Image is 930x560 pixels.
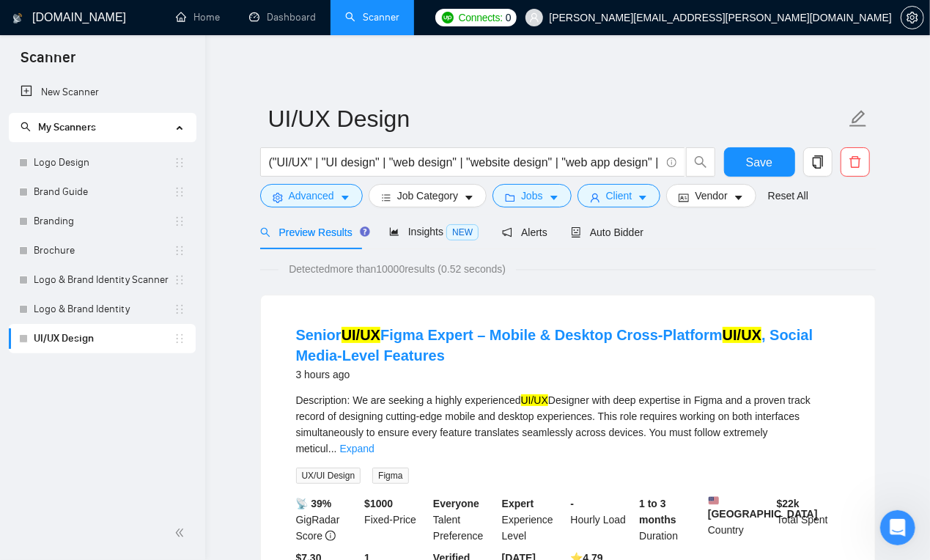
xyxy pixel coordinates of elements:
[502,227,512,237] span: notification
[361,495,430,544] div: Fixed-Price
[687,155,715,169] span: search
[229,6,257,34] button: Expand window
[397,188,458,204] span: Job Category
[34,148,174,177] a: Logo Design
[176,11,220,23] a: homeHome
[9,47,87,78] span: Scanner
[296,498,332,509] b: 📡 39%
[521,394,548,406] mark: UI/UX
[293,495,362,544] div: GigRadar Score
[278,261,516,277] span: Detected more than 10000 results (0.52 seconds)
[499,495,568,544] div: Experience Level
[502,226,547,238] span: Alerts
[249,11,316,23] a: dashboardDashboard
[746,153,772,172] span: Save
[296,392,840,457] div: Description: We are seeking a highly experienced Designer with deep expertise in Figma and a prov...
[340,192,350,203] span: caret-down
[590,192,600,203] span: user
[901,12,923,23] span: setting
[9,148,196,177] li: Logo Design
[273,192,283,203] span: setting
[372,468,408,484] span: Figma
[686,147,715,177] button: search
[709,495,719,506] img: 🇺🇸
[666,184,756,207] button: idcardVendorcaret-down
[34,207,174,236] a: Branding
[296,366,840,383] div: 3 hours ago
[679,192,689,203] span: idcard
[768,188,808,204] a: Reset All
[880,510,915,545] iframe: Intercom live chat
[734,192,744,203] span: caret-down
[724,147,795,177] button: Save
[389,226,479,237] span: Insights
[174,157,185,169] span: holder
[577,184,661,207] button: userClientcaret-down
[636,495,705,544] div: Duration
[695,188,727,204] span: Vendor
[9,78,196,107] li: New Scanner
[174,333,185,345] span: holder
[296,468,361,484] span: UX/UI Design
[34,324,174,353] a: UI/UX Design
[260,227,270,237] span: search
[667,158,676,167] span: info-circle
[571,498,575,509] b: -
[174,274,185,286] span: holder
[9,265,196,295] li: Logo & Brand Identity Scanner
[442,12,454,23] img: upwork-logo.png
[549,192,559,203] span: caret-down
[708,495,818,520] b: [GEOGRAPHIC_DATA]
[506,10,512,26] span: 0
[174,215,185,227] span: holder
[296,327,813,364] a: SeniorUI/UXFigma Expert – Mobile & Desktop Cross-PlatformUI/UX, Social Media-Level Features
[340,443,374,454] a: Expand
[34,177,174,207] a: Brand Guide
[571,226,643,238] span: Auto Bidder
[464,192,474,203] span: caret-down
[777,498,800,509] b: $ 22k
[381,192,391,203] span: bars
[174,245,185,257] span: holder
[9,295,196,324] li: Logo & Brand Identity
[804,155,832,169] span: copy
[358,225,372,238] div: Tooltip anchor
[430,495,499,544] div: Talent Preference
[774,495,843,544] div: Total Spent
[328,443,337,454] span: ...
[34,236,174,265] a: Brochure
[639,498,676,526] b: 1 to 3 months
[289,188,334,204] span: Advanced
[606,188,632,204] span: Client
[9,236,196,265] li: Brochure
[369,184,487,207] button: barsJob Categorycaret-down
[638,192,648,203] span: caret-down
[529,12,539,23] span: user
[268,100,846,137] input: Scanner name...
[12,7,23,30] img: logo
[174,303,185,315] span: holder
[21,78,184,107] a: New Scanner
[521,188,543,204] span: Jobs
[901,6,924,29] button: setting
[38,121,96,133] span: My Scanners
[9,207,196,236] li: Branding
[342,327,380,343] mark: UI/UX
[502,498,534,509] b: Expert
[21,122,31,132] span: search
[446,224,479,240] span: NEW
[571,227,581,237] span: robot
[269,153,660,172] input: Search Freelance Jobs...
[257,6,284,32] div: Close
[389,226,399,237] span: area-chart
[433,498,479,509] b: Everyone
[803,147,833,177] button: copy
[841,147,870,177] button: delete
[723,327,761,343] mark: UI/UX
[10,6,37,34] button: go back
[21,121,96,133] span: My Scanners
[841,155,869,169] span: delete
[568,495,637,544] div: Hourly Load
[345,11,399,23] a: searchScanner
[174,186,185,198] span: holder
